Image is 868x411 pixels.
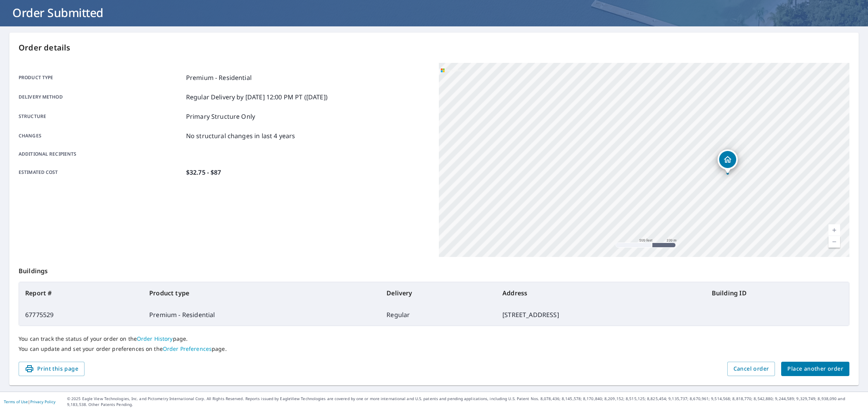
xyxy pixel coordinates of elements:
[143,282,380,304] th: Product type
[727,362,775,376] button: Cancel order
[380,282,496,304] th: Delivery
[186,73,252,82] p: Premium - Residential
[137,335,173,342] a: Order History
[706,282,849,304] th: Building ID
[30,399,55,404] a: Privacy Policy
[19,282,143,304] th: Report #
[19,73,183,82] p: Product type
[4,399,28,404] a: Terms of Use
[19,304,143,326] td: 67775529
[4,399,55,404] p: |
[186,131,295,140] p: No structural changes in last 4 years
[9,5,859,21] h1: Order Submitted
[19,257,849,282] p: Buildings
[19,131,183,140] p: Changes
[19,362,85,376] button: Print this page
[186,112,255,121] p: Primary Structure Only
[19,42,849,54] p: Order details
[186,92,328,102] p: Regular Delivery by [DATE] 12:00 PM PT ([DATE])
[25,364,78,374] span: Print this page
[19,345,849,352] p: You can update and set your order preferences on the page.
[496,304,706,326] td: [STREET_ADDRESS]
[19,335,849,342] p: You can track the status of your order on the page.
[733,364,769,374] span: Cancel order
[828,224,840,236] a: Current Level 16, Zoom In
[143,304,380,326] td: Premium - Residential
[718,149,738,173] div: Dropped pin, building 1, Residential property, 1519 Walnut St Helena, MT 59601
[19,92,183,102] p: Delivery method
[496,282,706,304] th: Address
[380,304,496,326] td: Regular
[19,151,183,158] p: Additional recipients
[781,362,849,376] button: Place another order
[67,396,864,408] p: © 2025 Eagle View Technologies, Inc. and Pictometry International Corp. All Rights Reserved. Repo...
[163,345,212,352] a: Order Preferences
[787,364,843,374] span: Place another order
[19,112,183,121] p: Structure
[828,236,840,248] a: Current Level 16, Zoom Out
[19,168,183,177] p: Estimated cost
[186,168,221,177] p: $32.75 - $87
